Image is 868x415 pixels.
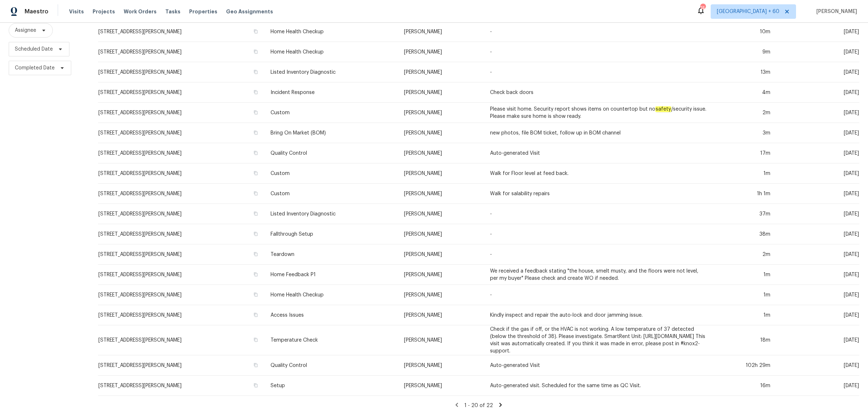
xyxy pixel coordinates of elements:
[398,204,484,224] td: [PERSON_NAME]
[776,325,859,355] td: [DATE]
[252,337,259,343] button: Copy Address
[713,244,776,265] td: 2m
[484,285,713,305] td: -
[98,376,265,396] td: [STREET_ADDRESS][PERSON_NAME]
[15,64,55,72] span: Completed Date
[484,82,713,103] td: Check back doors
[484,123,713,143] td: new photos, file BOM ticket, follow up in BOM channel
[265,265,398,285] td: Home Feedback P1
[98,305,265,325] td: [STREET_ADDRESS][PERSON_NAME]
[265,355,398,376] td: Quality Control
[252,190,259,197] button: Copy Address
[98,163,265,184] td: [STREET_ADDRESS][PERSON_NAME]
[98,224,265,244] td: [STREET_ADDRESS][PERSON_NAME]
[713,285,776,305] td: 1m
[398,285,484,305] td: [PERSON_NAME]
[776,163,859,184] td: [DATE]
[713,103,776,123] td: 2m
[398,244,484,265] td: [PERSON_NAME]
[98,265,265,285] td: [STREET_ADDRESS][PERSON_NAME]
[265,163,398,184] td: Custom
[265,325,398,355] td: Temperature Check
[98,82,265,103] td: [STREET_ADDRESS][PERSON_NAME]
[776,103,859,123] td: [DATE]
[265,204,398,224] td: Listed Inventory Diagnostic
[713,204,776,224] td: 37m
[484,184,713,204] td: Walk for salability repairs
[252,170,259,176] button: Copy Address
[776,184,859,204] td: [DATE]
[265,82,398,103] td: Incident Response
[713,62,776,82] td: 13m
[98,62,265,82] td: [STREET_ADDRESS][PERSON_NAME]
[252,382,259,389] button: Copy Address
[252,362,259,368] button: Copy Address
[265,184,398,204] td: Custom
[252,28,259,35] button: Copy Address
[484,204,713,224] td: -
[398,325,484,355] td: [PERSON_NAME]
[226,8,273,15] span: Geo Assignments
[713,42,776,62] td: 9m
[98,355,265,376] td: [STREET_ADDRESS][PERSON_NAME]
[252,210,259,217] button: Copy Address
[265,244,398,265] td: Teardown
[252,48,259,55] button: Copy Address
[484,265,713,285] td: We received a feedback stating "the house, smelt musty, and the floors were not level, per my buy...
[776,62,859,82] td: [DATE]
[484,163,713,184] td: Walk for Floor level at feed back.
[713,123,776,143] td: 3m
[464,403,493,408] span: 1 - 20 of 22
[713,163,776,184] td: 1m
[484,244,713,265] td: -
[252,89,259,95] button: Copy Address
[776,244,859,265] td: [DATE]
[776,42,859,62] td: [DATE]
[713,325,776,355] td: 18m
[713,265,776,285] td: 1m
[98,325,265,355] td: [STREET_ADDRESS][PERSON_NAME]
[484,143,713,163] td: Auto-generated Visit
[776,22,859,42] td: [DATE]
[484,305,713,325] td: Kindly inspect and repair the auto-lock and door jamming issue.
[15,46,53,53] span: Scheduled Date
[655,106,671,112] em: safety
[25,8,48,15] span: Maestro
[713,305,776,325] td: 1m
[398,355,484,376] td: [PERSON_NAME]
[98,285,265,305] td: [STREET_ADDRESS][PERSON_NAME]
[484,62,713,82] td: -
[265,224,398,244] td: Fallthrough Setup
[484,325,713,355] td: Check if the gas if off, or the HVAC is not working. A low temperature of 37 detected (below the ...
[484,22,713,42] td: -
[398,62,484,82] td: [PERSON_NAME]
[252,312,259,318] button: Copy Address
[398,305,484,325] td: [PERSON_NAME]
[713,376,776,396] td: 16m
[776,305,859,325] td: [DATE]
[776,285,859,305] td: [DATE]
[713,82,776,103] td: 4m
[776,355,859,376] td: [DATE]
[398,143,484,163] td: [PERSON_NAME]
[700,4,705,12] div: 744
[98,184,265,204] td: [STREET_ADDRESS][PERSON_NAME]
[813,8,857,15] span: [PERSON_NAME]
[713,184,776,204] td: 1h 1m
[776,82,859,103] td: [DATE]
[265,376,398,396] td: Setup
[252,109,259,116] button: Copy Address
[713,355,776,376] td: 102h 29m
[398,184,484,204] td: [PERSON_NAME]
[398,22,484,42] td: [PERSON_NAME]
[265,62,398,82] td: Listed Inventory Diagnostic
[98,123,265,143] td: [STREET_ADDRESS][PERSON_NAME]
[124,8,157,15] span: Work Orders
[98,103,265,123] td: [STREET_ADDRESS][PERSON_NAME]
[776,143,859,163] td: [DATE]
[398,224,484,244] td: [PERSON_NAME]
[776,224,859,244] td: [DATE]
[265,123,398,143] td: Bring On Market (BOM)
[252,150,259,156] button: Copy Address
[484,376,713,396] td: Auto-generated visit. Scheduled for the same time as QC Visit.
